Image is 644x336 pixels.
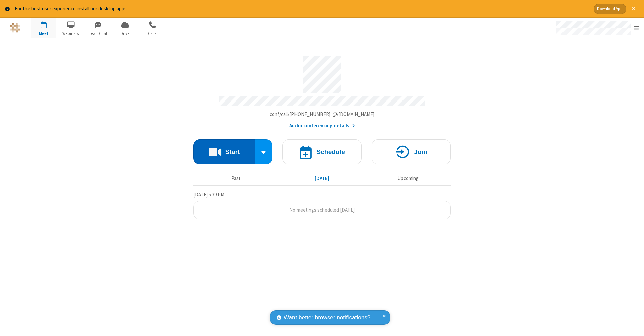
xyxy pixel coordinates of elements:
span: Drive [113,30,138,37]
h4: Schedule [316,149,345,155]
button: Audio conferencing details [289,122,355,130]
button: Upcoming [368,172,448,185]
span: Copy my meeting room link [270,111,375,117]
div: For the best user experience install our desktop apps. [15,5,589,13]
button: [DATE] [282,172,363,185]
button: Start [193,139,255,164]
button: Download App [594,4,626,14]
span: Calls [140,30,165,37]
h4: Join [414,149,427,155]
button: Close alert [629,4,639,14]
section: Today's Meetings [193,191,451,219]
span: No meetings scheduled [DATE] [289,207,355,213]
button: Copy my meeting room linkCopy my meeting room link [270,111,375,118]
button: Logo [2,18,28,38]
img: QA Selenium DO NOT DELETE OR CHANGE [10,23,20,33]
span: Want better browser notifications? [284,313,370,322]
span: Team Chat [86,30,111,37]
div: Start conference options [255,139,273,164]
button: Join [372,139,451,164]
span: Meet [31,30,56,37]
button: Schedule [282,139,362,164]
section: Account details [193,51,451,129]
h4: Start [225,149,240,155]
div: Open menu [549,18,644,38]
button: Past [196,172,277,185]
span: [DATE] 5:39 PM [193,191,224,198]
span: Webinars [58,30,84,37]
